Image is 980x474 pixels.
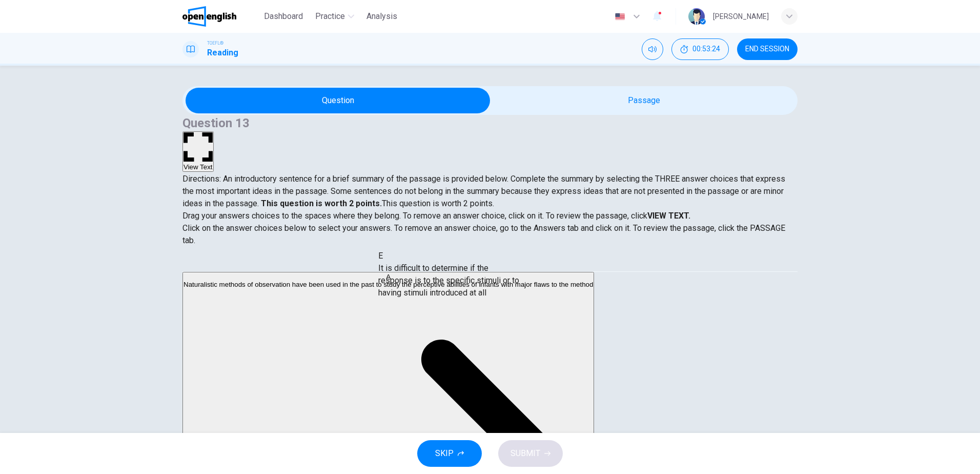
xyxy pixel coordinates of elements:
span: Directions: An introductory sentence for a brief summary of the passage is provided below. Comple... [182,174,785,208]
p: Click on the answer choices below to select your answers. To remove an answer choice, go to the A... [182,222,798,247]
div: Mute [642,38,663,60]
div: [PERSON_NAME] [713,10,769,23]
span: 00:53:24 [692,45,720,53]
div: A [183,273,593,281]
button: View Text [182,131,214,172]
div: Choose test type tabs [182,247,798,271]
span: Dashboard [264,10,303,23]
h4: Question 13 [182,115,798,131]
strong: This question is worth 2 points. [259,199,382,208]
a: OpenEnglish logo [182,6,260,27]
span: This question is worth 2 points. [382,199,494,208]
img: Profile picture [688,8,705,25]
span: SKIP [435,446,454,461]
span: END SESSION [745,45,789,53]
span: TOEFL® [207,39,223,47]
p: Drag your answers choices to the spaces where they belong. To remove an answer choice, click on i... [182,210,798,222]
span: Analysis [366,10,397,23]
h1: Reading [207,47,238,59]
button: Practice [311,7,358,26]
button: END SESSION [737,38,798,60]
span: Practice [315,10,345,23]
button: 00:53:24 [671,38,729,60]
img: en [614,13,626,21]
span: Naturalistic methods of observation have been used in the past to study the perceptive abilities ... [183,281,593,288]
div: Hide [671,38,729,60]
strong: VIEW TEXT. [647,211,690,221]
button: Analysis [362,7,401,26]
button: SKIP [417,440,482,467]
button: Dashboard [260,7,307,26]
img: OpenEnglish logo [182,6,236,27]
